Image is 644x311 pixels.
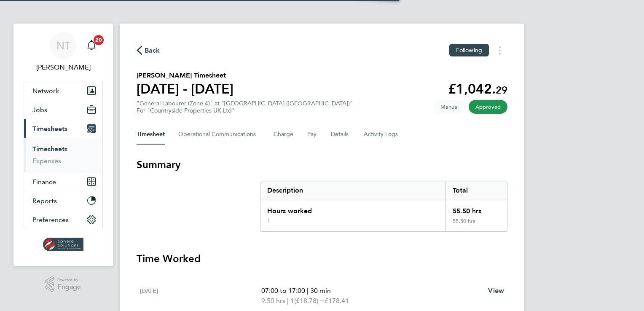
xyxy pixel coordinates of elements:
[267,218,270,225] div: 1
[331,124,350,145] button: Details
[57,276,81,284] span: Powered by
[137,252,507,265] h3: Time Worked
[488,287,504,295] span: View
[260,199,445,218] div: Hours worked
[307,124,317,145] button: Pay
[137,158,507,172] h3: Summary
[294,297,325,305] span: (£18.78) =
[290,296,294,306] span: 1
[43,238,84,251] img: spheresolutions-logo-retina.png
[24,238,103,251] a: Go to home page
[448,81,507,97] app-decimal: £1,042.
[32,197,57,205] span: Reports
[140,286,261,306] div: [DATE]
[137,80,233,97] h1: [DATE] - [DATE]
[445,182,507,199] div: Total
[496,84,507,96] span: 29
[456,46,482,54] span: Following
[24,172,102,191] button: Finance
[24,62,103,72] span: Nathan Taylor
[32,145,67,153] a: Timesheets
[32,216,69,224] span: Preferences
[24,191,102,210] button: Reports
[310,287,331,295] span: 30 min
[32,157,61,165] a: Expenses
[307,287,309,295] span: |
[261,287,305,295] span: 07:00 to 17:00
[137,124,165,145] button: Timesheet
[469,100,507,114] span: This timesheet has been approved.
[445,218,507,231] div: 55.50 hrs
[488,286,504,296] a: View
[24,210,102,229] button: Preferences
[24,32,103,72] a: NT[PERSON_NAME]
[449,44,489,56] button: Following
[445,199,507,218] div: 55.50 hrs
[137,70,233,80] h2: [PERSON_NAME] Timesheet
[261,297,285,305] span: 9.50 hrs
[260,182,445,199] div: Description
[94,35,104,45] span: 20
[492,44,507,57] button: Timesheets Menu
[325,297,349,305] span: £178.41
[32,87,59,95] span: Network
[178,124,260,145] button: Operational Communications
[13,24,113,266] nav: Main navigation
[24,100,102,119] button: Jobs
[46,276,81,292] a: Powered byEngage
[24,81,102,100] button: Network
[32,178,56,186] span: Finance
[32,106,47,114] span: Jobs
[57,284,81,291] span: Engage
[434,100,465,114] span: This timesheet was manually created.
[260,182,507,232] div: Summary
[83,32,100,59] a: 20
[274,124,294,145] button: Charge
[364,124,399,145] button: Activity Logs
[137,100,353,114] div: "General Labourer (Zone 4)" at "[GEOGRAPHIC_DATA] ([GEOGRAPHIC_DATA])"
[137,45,160,56] button: Back
[24,119,102,138] button: Timesheets
[32,125,67,133] span: Timesheets
[24,138,102,172] div: Timesheets
[137,107,353,114] div: For "Countryside Properties UK Ltd"
[287,297,289,305] span: |
[145,46,160,56] span: Back
[56,40,70,51] span: NT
